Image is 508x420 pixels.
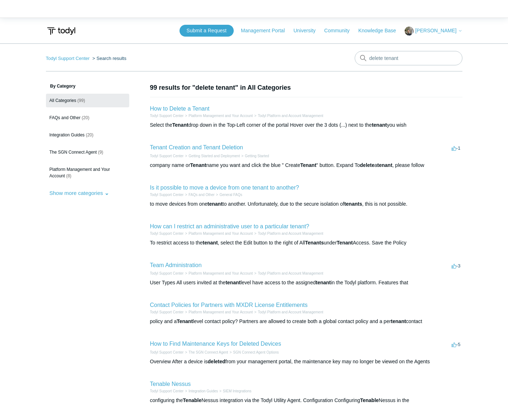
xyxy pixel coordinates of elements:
a: Tenant Creation and Tenant Deletion [150,144,243,150]
a: Integration Guides (20) [46,128,129,142]
li: General FAQs [215,192,242,197]
div: to move devices from one to another. Unfortunately, due to the secure isolation of , this is not ... [150,200,462,208]
li: Todyl Support Center [150,192,184,197]
img: Todyl Support Center Help Center home page [46,24,76,38]
li: FAQs and Other [183,192,214,197]
a: Platform Management and Your Account [188,232,253,235]
span: (20) [86,132,93,137]
a: Submit a Request [180,25,234,37]
a: Team Administration [150,262,202,268]
em: Tenable [360,397,379,403]
a: University [293,27,322,34]
a: Todyl Support Center [150,154,184,158]
em: tenant [208,201,223,207]
li: Todyl Support Center [150,113,184,118]
em: tenant [391,318,406,324]
a: Todyl Support Center [150,271,184,275]
li: Todyl Platform and Account Management [253,231,323,236]
span: Integration Guides [50,132,85,137]
span: (8) [66,173,71,178]
li: Todyl Support Center [150,350,184,355]
a: Todyl Platform and Account Management [258,232,323,235]
a: FAQs and Other (20) [46,111,129,125]
a: Getting Started [245,154,269,158]
a: All Categories (99) [46,94,129,107]
li: Todyl Support Center [150,231,184,236]
em: Tenant [177,318,193,324]
span: FAQs and Other [50,115,81,120]
div: policy and a level contact policy? Partners are allowed to create both a global contact policy an... [150,318,462,325]
div: configuring the Nessus integration via the Todyl Utility Agent. Configuration Configuring Nessus ... [150,397,462,404]
li: Todyl Platform and Account Management [253,271,323,276]
span: (99) [78,98,85,103]
li: SIEM Integrations [218,388,251,394]
em: tenant [203,240,218,246]
li: Todyl Support Center [150,153,184,159]
a: Contact Policies for Partners with MXDR License Entitlements [150,302,308,308]
a: Platform Management and Your Account (8) [46,163,129,183]
em: delete [360,162,374,168]
a: SIEM Integrations [223,389,251,393]
a: Platform Management and Your Account [188,310,253,314]
span: The SGN Connect Agent [50,150,97,155]
span: (20) [82,115,89,120]
a: The SGN Connect Agent [188,350,228,354]
div: To restrict access to the , select the Edit button to the right of All under Access. Save the Policy [150,239,462,247]
div: User Types All users invited at the level have access to the assigned in the Todyl platform. Feat... [150,279,462,286]
a: Todyl Support Center [150,310,184,314]
a: Community [324,27,357,34]
span: -1 [452,145,461,151]
a: The SGN Connect Agent (9) [46,145,129,159]
div: Select the drop down in the Top-Left corner of the portal Hover over the 3 dots (...) next to the... [150,121,462,129]
span: [PERSON_NAME] [415,28,456,33]
a: Todyl Platform and Account Management [258,114,323,118]
li: Getting Started [240,153,269,159]
a: SGN Connect Agent Options [233,350,279,354]
li: Todyl Platform and Account Management [253,309,323,315]
em: tenant [316,280,331,285]
span: Platform Management and Your Account [50,167,110,178]
em: Tenants [305,240,324,246]
em: Tenable [183,397,201,403]
em: Tenant [300,162,316,168]
a: Todyl Support Center [150,350,184,354]
li: The SGN Connect Agent [183,350,228,355]
em: Tenant [172,122,188,128]
li: Platform Management and Your Account [183,231,253,236]
li: Platform Management and Your Account [183,271,253,276]
li: Getting Started and Deployment [183,153,240,159]
a: Todyl Support Center [150,389,184,393]
em: tenants [344,201,362,207]
span: All Categories [50,98,76,103]
a: Todyl Platform and Account Management [258,310,323,314]
a: FAQs and Other [188,193,214,197]
a: Getting Started and Deployment [188,154,240,158]
em: Tenant [337,240,353,246]
a: Todyl Support Center [150,193,184,197]
a: Todyl Support Center [150,114,184,118]
h3: By Category [46,83,129,89]
em: Tenant [190,162,206,168]
li: Todyl Support Center [150,271,184,276]
li: Todyl Support Center [46,56,91,61]
a: How to Find Maintenance Keys for Deleted Devices [150,341,281,347]
li: Search results [91,56,126,61]
a: How to Delete a Tenant [150,106,210,112]
li: SGN Connect Agent Options [228,350,279,355]
a: Todyl Support Center [46,56,90,61]
em: tenant [377,162,392,168]
div: company name or name you want and click the blue " Create " button. Expand To a , please follow [150,162,462,169]
button: Show more categories [46,186,113,200]
button: [PERSON_NAME] [405,27,462,36]
span: -5 [452,342,461,347]
a: Integration Guides [188,389,218,393]
em: tenant [372,122,387,128]
a: How can I restrict an administrative user to a particular tenant? [150,223,309,229]
li: Platform Management and Your Account [183,113,253,118]
li: Todyl Platform and Account Management [253,113,323,118]
span: (9) [98,150,103,155]
li: Todyl Support Center [150,388,184,394]
li: Todyl Support Center [150,309,184,315]
input: Search [355,51,462,65]
a: Management Portal [241,27,292,34]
